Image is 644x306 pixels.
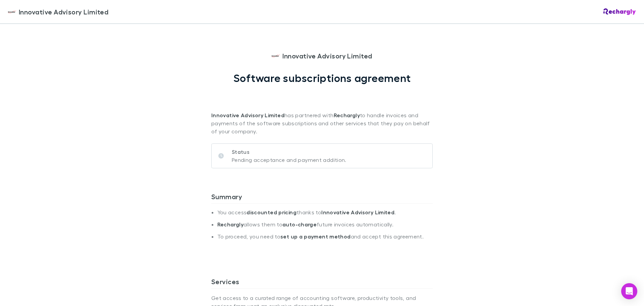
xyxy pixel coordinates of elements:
[8,8,16,16] img: Innovative Advisory Limited's Logo
[282,221,317,228] strong: auto-charge
[282,51,372,61] span: Innovative Advisory Limited
[217,209,433,221] li: You access thanks to .
[211,112,284,119] strong: Innovative Advisory Limited
[233,72,411,84] h1: Software subscriptions agreement
[211,277,433,288] h3: Services
[232,156,346,164] p: Pending acceptance and payment addition.
[280,233,351,240] strong: set up a payment method
[621,283,637,299] div: Open Intercom Messenger
[232,148,346,156] p: Status
[217,233,433,245] li: To proceed, you need to and accept this agreement.
[272,52,280,60] img: Innovative Advisory Limited's Logo
[217,221,433,233] li: allows them to future invoices automatically.
[19,7,108,17] span: Innovative Advisory Limited
[334,112,360,119] strong: Rechargly
[217,221,244,228] strong: Rechargly
[321,209,394,216] strong: Innovative Advisory Limited
[211,84,433,135] p: has partnered with to handle invoices and payments of the software subscriptions and other servic...
[211,192,433,203] h3: Summary
[247,209,297,216] strong: discounted pricing
[603,8,636,15] img: Rechargly Logo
